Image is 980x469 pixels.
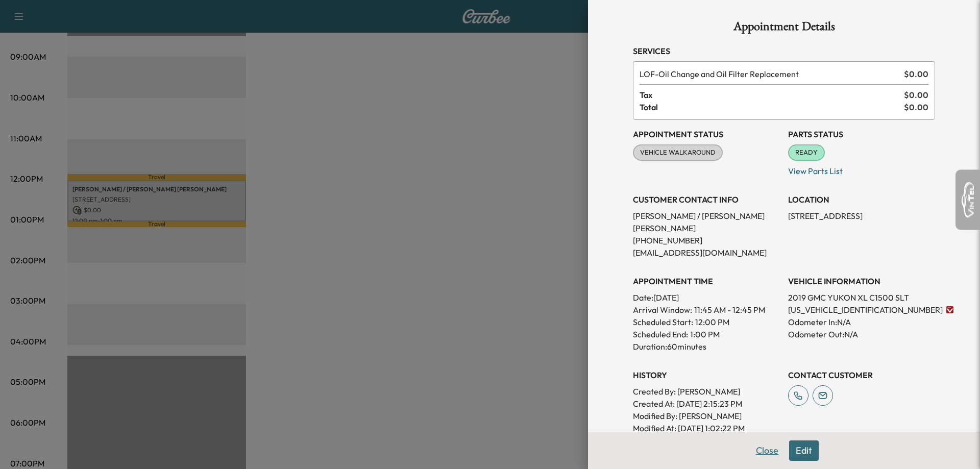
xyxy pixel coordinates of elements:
[633,234,780,246] p: [PHONE_NUMBER]
[633,385,780,398] p: Created By : [PERSON_NAME]
[633,328,688,340] p: Scheduled End:
[640,68,900,80] span: Oil Change and Oil Filter Replacement
[695,316,729,328] p: 12:00 PM
[633,128,780,140] h3: Appointment Status
[788,161,935,177] p: View Parts List
[633,316,693,328] p: Scheduled Start:
[634,147,722,158] span: VEHICLE WALKAROUND
[788,291,935,304] p: 2019 GMC YUKON XL C1500 SLT
[690,328,720,340] p: 1:00 PM
[788,369,935,381] h3: CONTACT CUSTOMER
[788,316,935,328] p: Odometer In: N/A
[633,20,935,37] h1: Appointment Details
[633,340,780,353] p: Duration: 60 minutes
[640,89,904,101] span: Tax
[633,275,780,287] h3: APPOINTMENT TIME
[640,101,904,113] span: Total
[904,89,928,101] span: $ 0.00
[633,246,780,259] p: [EMAIL_ADDRESS][DOMAIN_NAME]
[789,147,824,158] span: READY
[633,193,780,206] h3: CUSTOMER CONTACT INFO
[633,210,780,234] p: [PERSON_NAME] / [PERSON_NAME] [PERSON_NAME]
[633,422,780,434] p: Modified At : [DATE] 1:02:22 PM
[633,304,780,316] p: Arrival Window:
[633,45,935,57] h3: Services
[633,398,780,410] p: Created At : [DATE] 2:15:23 PM
[788,328,935,340] p: Odometer Out: N/A
[788,210,935,222] p: [STREET_ADDRESS]
[694,304,765,316] span: 11:45 AM - 12:45 PM
[633,291,780,304] p: Date: [DATE]
[788,193,935,206] h3: LOCATION
[789,440,819,461] button: Edit
[904,101,928,113] span: $ 0.00
[788,128,935,140] h3: Parts Status
[788,275,935,287] h3: VEHICLE INFORMATION
[633,369,780,381] h3: History
[904,68,928,80] span: $ 0.00
[749,440,785,461] button: Close
[633,410,780,422] p: Modified By : [PERSON_NAME]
